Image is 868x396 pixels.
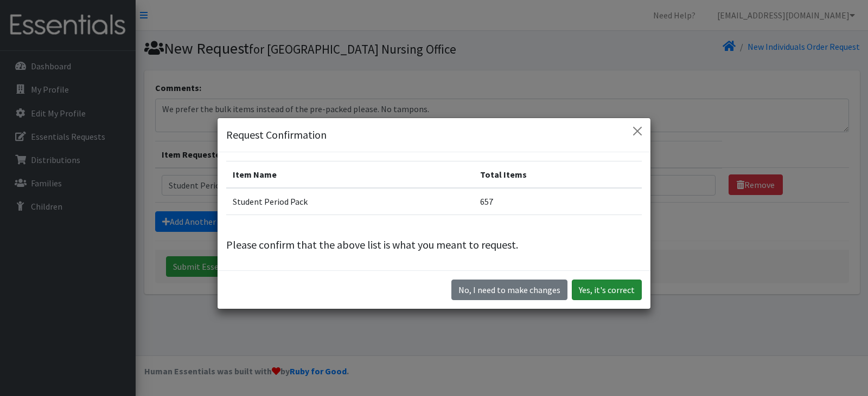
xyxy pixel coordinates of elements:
[474,161,642,188] th: Total Items
[226,127,327,143] h5: Request Confirmation
[226,161,474,188] th: Item Name
[474,188,642,215] td: 657
[451,280,567,300] button: No I need to make changes
[226,188,474,215] td: Student Period Pack
[572,280,642,300] button: Yes, it's correct
[629,122,646,140] button: Close
[226,237,642,253] p: Please confirm that the above list is what you meant to request.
